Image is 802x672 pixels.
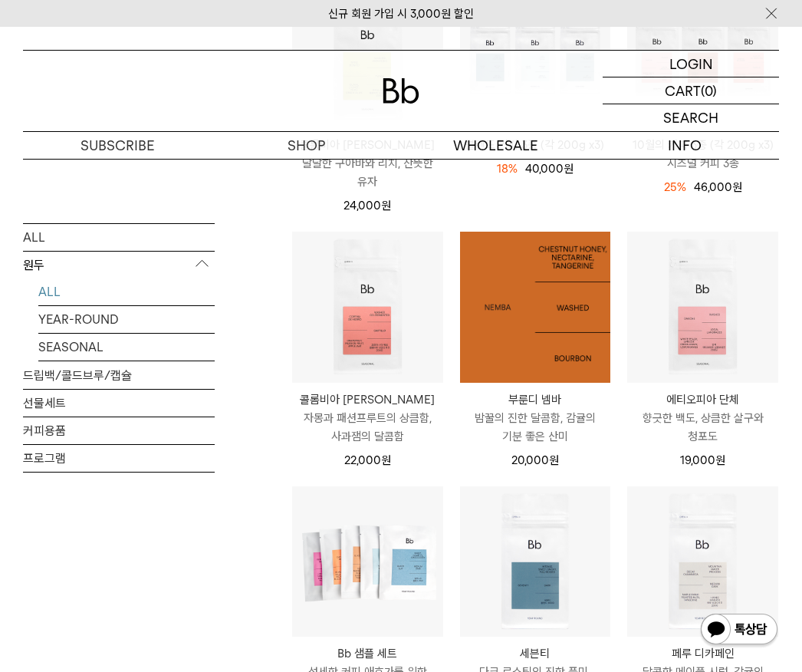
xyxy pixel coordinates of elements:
p: 에티오피아 단체 [627,390,778,409]
p: 원두 [23,251,215,278]
img: Bb 샘플 세트 [292,486,443,637]
p: 페루 디카페인 [627,644,778,663]
span: 원 [564,162,574,176]
p: 향긋한 백도, 상큼한 살구와 청포도 [627,409,778,446]
p: 달달한 구아바와 리치, 산뜻한 유자 [292,154,443,191]
div: 25% [664,178,686,196]
span: 원 [381,453,391,467]
a: YEAR-ROUND [38,305,215,332]
img: 세븐티 [460,486,611,637]
a: 부룬디 넴바 밤꿀의 진한 달콤함, 감귤의 기분 좋은 산미 [460,390,611,446]
p: (0) [701,77,717,104]
a: 신규 회원 가입 시 3,000원 할인 [328,7,474,21]
img: 카카오톡 채널 1:1 채팅 버튼 [699,612,779,649]
span: 원 [549,453,559,467]
a: 콜롬비아 [PERSON_NAME] 달달한 구아바와 리치, 산뜻한 유자 [292,136,443,191]
span: 40,000 [525,162,574,176]
p: Bb 샘플 세트 [292,644,443,663]
p: 시즈널 커피 3종 [627,154,778,173]
span: 원 [732,180,742,194]
p: 부룬디 넴바 [460,390,611,409]
span: 19,000 [680,453,725,467]
a: CART (0) [603,77,779,104]
a: SHOP [212,132,402,159]
a: ALL [23,223,215,250]
p: 세븐티 [460,644,611,663]
img: 1000000482_add2_062.jpg [460,232,611,383]
p: 밤꿀의 진한 달콤함, 감귤의 기분 좋은 산미 [460,409,611,446]
p: 자몽과 패션프루트의 상큼함, 사과잼의 달콤함 [292,409,443,446]
a: 커피용품 [23,417,215,443]
p: 콜롬비아 [PERSON_NAME] [292,390,443,409]
p: CART [665,77,701,104]
span: 20,000 [511,453,559,467]
span: 원 [381,199,391,212]
a: 프로그램 [23,444,215,471]
img: 콜롬비아 코르티나 데 예로 [292,232,443,383]
p: INFO [590,132,780,159]
img: 페루 디카페인 [627,486,778,637]
p: WHOLESALE [401,132,590,159]
span: 46,000 [694,180,742,194]
a: ALL [38,278,215,305]
span: 22,000 [344,453,391,467]
a: 부룬디 넴바 [460,232,611,383]
div: 18% [497,160,518,178]
p: LOGIN [669,51,713,77]
img: 로고 [383,78,419,104]
a: 에티오피아 단체 향긋한 백도, 상큼한 살구와 청포도 [627,390,778,446]
a: SEASONAL [38,333,215,360]
p: SEARCH [663,104,718,131]
a: 콜롬비아 [PERSON_NAME] 자몽과 패션프루트의 상큼함, 사과잼의 달콤함 [292,390,443,446]
a: 선물세트 [23,389,215,416]
span: 원 [715,453,725,467]
img: 에티오피아 단체 [627,232,778,383]
a: 드립백/콜드브루/캡슐 [23,361,215,388]
a: LOGIN [603,51,779,77]
span: 24,000 [343,199,391,212]
a: SUBSCRIBE [23,132,212,159]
